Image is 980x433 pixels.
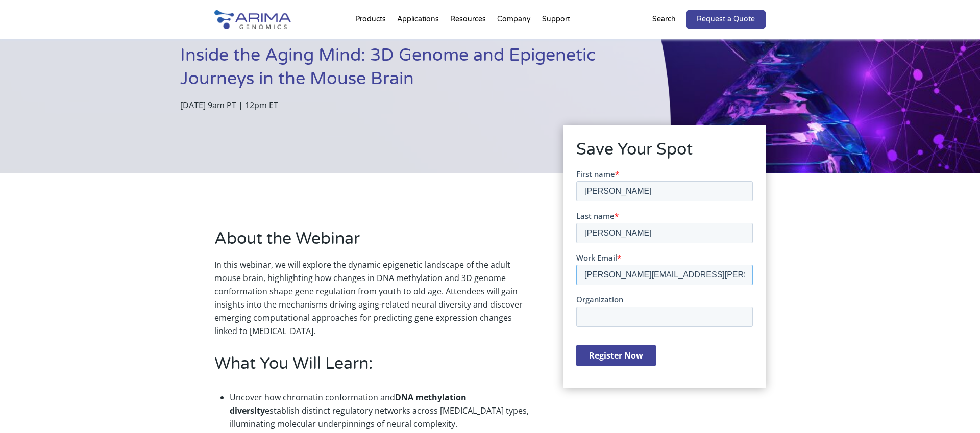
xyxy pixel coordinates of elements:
a: Request a Quote [686,10,766,29]
h2: Save Your Spot [576,138,753,169]
p: Search [652,13,676,26]
iframe: To enrich screen reader interactions, please activate Accessibility in Grammarly extension settings [576,169,753,375]
h2: What You Will Learn: [214,352,533,383]
li: Uncover how chromatin conformation and establish distinct regulatory networks across [MEDICAL_DAT... [230,391,533,430]
h1: Inside the Aging Mind: 3D Genome and Epigenetic Journeys in the Mouse Brain [180,44,619,98]
p: [DATE] 9am PT | 12pm ET [180,98,619,112]
h2: About the Webinar [214,227,533,258]
img: Arima-Genomics-logo [214,10,291,29]
p: In this webinar, we will explore the dynamic epigenetic landscape of the adult mouse brain, highl... [214,258,533,338]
